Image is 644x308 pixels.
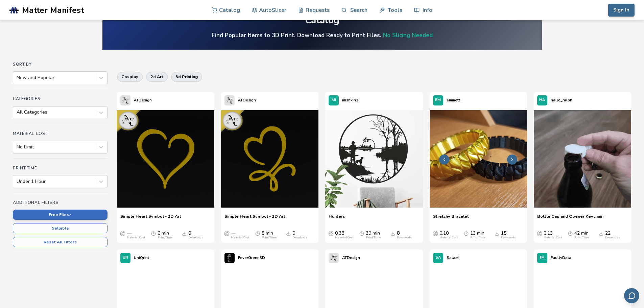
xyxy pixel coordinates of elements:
button: Send feedback via email [624,288,639,303]
span: MI [332,98,336,102]
p: ATDesign [342,254,360,261]
span: Downloads [390,231,395,236]
img: FeverGreen3D's profile [224,253,235,263]
p: mishkin2 [342,97,358,104]
div: Downloads [501,236,516,239]
button: Reset All Filters [13,237,108,247]
div: Material Cost [231,236,249,239]
span: Downloads [599,231,603,236]
span: Average Print Time [464,231,469,236]
div: 0.38 [335,231,353,239]
span: Downloads [286,231,291,236]
div: 0 [292,231,307,239]
h4: Print Time [13,166,108,170]
span: Average Cost [329,231,333,236]
span: Average Cost [433,231,438,236]
a: Hunters [329,214,345,224]
span: FA [540,256,544,260]
div: 6 min [158,231,172,239]
a: ATDesign's profileATDesign [325,250,363,266]
div: Material Cost [544,236,562,239]
span: Average Print Time [151,231,156,236]
div: Downloads [605,236,620,239]
a: Bottle Cap and Opener Keychain [537,214,603,224]
img: ATDesign's profile [120,95,130,105]
span: Matter Manifest [22,5,84,15]
button: Free Files✓ [13,210,108,220]
div: Downloads [397,236,412,239]
span: Average Print Time [359,231,364,236]
p: UniQrint [134,254,149,261]
p: emmett [447,97,460,104]
div: Print Time [366,236,381,239]
a: No Slicing Needed [383,31,433,39]
a: Stretchy Bracelet [433,214,469,224]
span: — [127,231,132,236]
button: 2d art [146,72,168,81]
div: Print Time [574,236,589,239]
span: HA [539,98,545,102]
a: ATDesign's profileATDesign [221,92,259,109]
p: ATDesign [238,97,256,104]
h4: Categories [13,96,108,101]
p: ATDesign [134,97,152,104]
h4: Material Cost [13,131,108,136]
div: Print Time [158,236,172,239]
span: SA [435,256,441,260]
span: Average Print Time [568,231,573,236]
div: 39 min [366,231,381,239]
button: cosplay [117,72,143,81]
div: 8 [397,231,412,239]
span: EM [435,98,441,102]
button: 3d printing [171,72,202,81]
p: FeverGreen3D [238,254,265,261]
input: All Categories [17,110,18,115]
span: Average Cost [224,231,229,236]
div: Material Cost [127,236,145,239]
img: ATDesign's profile [329,253,339,263]
a: ATDesign's profileATDesign [117,92,155,109]
div: Material Cost [439,236,458,239]
div: 8 min [262,231,277,239]
a: Simple Heart Symbol - 2D Art [120,214,181,224]
span: Downloads [182,231,187,236]
h4: Sort By [13,62,108,67]
img: ATDesign's profile [224,95,235,105]
div: 13 min [470,231,485,239]
div: 42 min [574,231,589,239]
input: New and Popular [17,75,18,80]
span: Downloads [495,231,499,236]
span: — [231,231,236,236]
a: FeverGreen3D's profileFeverGreen3D [221,250,268,266]
span: UN [123,256,128,260]
div: Print Time [470,236,485,239]
p: hallo_ralph [551,97,572,104]
div: 0.10 [439,231,458,239]
input: No Limit [17,144,18,150]
div: Material Cost [335,236,353,239]
div: 0.13 [544,231,562,239]
div: 22 [605,231,620,239]
h4: Find Popular Items to 3D Print. Download Ready to Print Files. [212,31,433,39]
div: 15 [501,231,516,239]
span: Average Print Time [255,231,260,236]
div: Downloads [188,236,203,239]
button: Sellable [13,223,108,233]
div: 0 [188,231,203,239]
h4: Additional Filters [13,200,108,205]
span: Average Cost [537,231,542,236]
div: Catalog [305,15,339,26]
p: FaultyData [551,254,571,261]
span: Average Cost [120,231,125,236]
a: Simple Heart Symbol - 2D Art [224,214,285,224]
div: Print Time [262,236,277,239]
div: Downloads [292,236,307,239]
p: Salami [447,254,459,261]
button: Sign In [608,4,635,17]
